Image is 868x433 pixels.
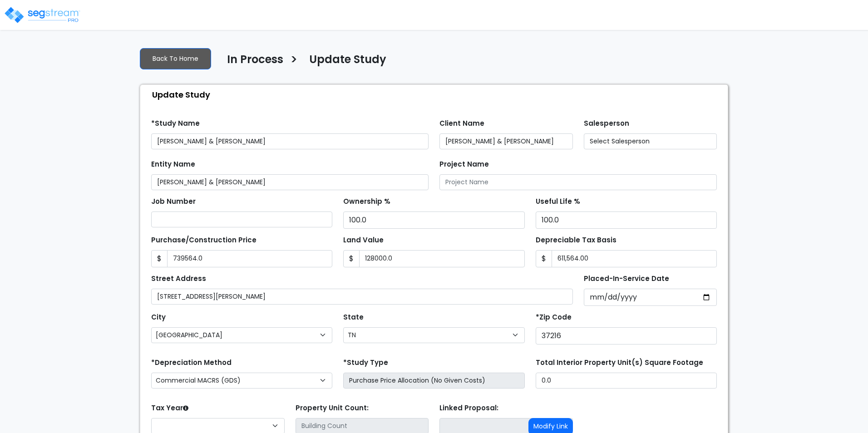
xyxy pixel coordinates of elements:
[584,118,629,129] label: Salesperson
[145,85,728,104] div: Update Study
[536,312,572,323] label: *Zip Code
[296,403,369,413] label: Property Unit Count:
[290,52,298,70] h3: >
[536,327,717,344] input: Zip Code
[439,118,484,129] label: Client Name
[536,197,580,207] label: Useful Life %
[151,174,429,190] input: Entity Name
[359,250,524,267] input: Land Value
[151,235,256,246] label: Purchase/Construction Price
[552,250,717,267] input: 0.00
[151,118,200,129] label: *Study Name
[151,250,168,267] span: $
[167,250,332,267] input: Purchase or Construction Price
[584,274,669,284] label: Placed-In-Service Date
[140,48,211,69] a: Back To Home
[151,289,573,305] input: Street Address
[220,53,283,72] a: In Process
[536,250,552,267] span: $
[4,6,81,24] img: logo_pro_r.png
[536,373,717,389] input: total square foot
[151,159,195,170] label: Entity Name
[343,312,364,323] label: State
[151,312,166,323] label: City
[343,212,524,229] input: Ownership
[536,212,717,229] input: Depreciation
[309,53,386,69] h4: Update Study
[151,403,188,413] label: Tax Year
[302,53,386,72] a: Update Study
[439,403,498,413] label: Linked Proposal:
[343,235,384,246] label: Land Value
[151,133,429,149] input: Study Name
[343,250,360,267] span: $
[536,358,703,368] label: Total Interior Property Unit(s) Square Footage
[439,159,489,170] label: Project Name
[227,53,283,69] h4: In Process
[151,274,206,284] label: Street Address
[343,197,390,207] label: Ownership %
[439,174,717,190] input: Project Name
[151,358,232,368] label: *Depreciation Method
[536,235,616,246] label: Depreciable Tax Basis
[151,197,196,207] label: Job Number
[439,133,573,149] input: Client Name
[343,358,388,368] label: *Study Type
